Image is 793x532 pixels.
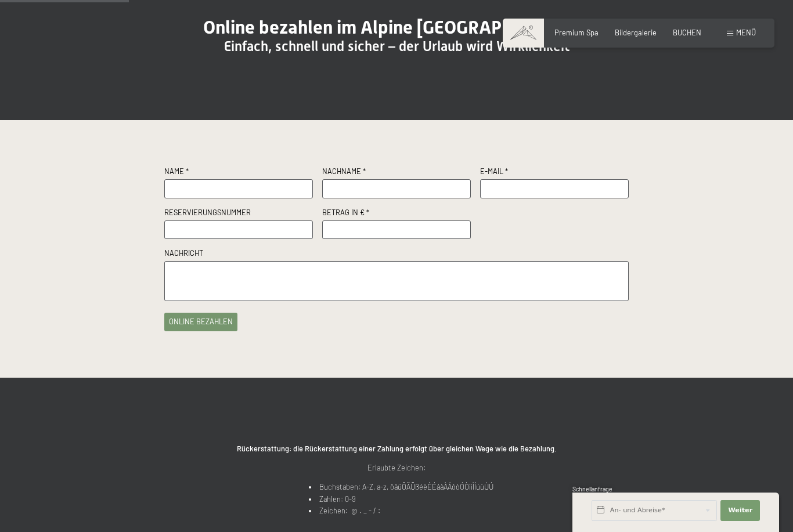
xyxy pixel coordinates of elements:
[164,248,629,261] label: Nachricht
[224,38,569,55] span: Einfach, schnell und sicher – der Urlaub wird Wirklichkeit
[164,167,313,179] label: Name *
[237,444,557,453] strong: Rückerstattung: die Rückerstattung einer Zahlung erfolgt über gleichen Wege wie die Bezahlung.
[309,493,493,505] li: Zahlen: 0-9
[164,462,629,473] p: Erlaubte Zeichen:
[322,208,471,220] label: Betrag in € *
[673,28,701,37] a: BUCHEN
[736,28,756,37] span: Menü
[164,208,313,220] label: Reservierungsnummer
[164,313,237,331] button: online bezahlen
[615,28,657,37] a: Bildergalerie
[480,167,629,179] label: E-Mail *
[728,506,752,515] span: Weiter
[572,486,612,493] span: Schnellanfrage
[309,481,493,493] li: Buchstaben: A-Z, a-z, öäüÖÄÜßéèÈÉáàÀÁóòÓÒíìÌÍúùÙÚ
[322,167,471,179] label: Nachname *
[554,28,599,37] a: Premium Spa
[720,500,760,521] button: Weiter
[203,16,590,38] span: Online bezahlen im Alpine [GEOGRAPHIC_DATA]
[309,505,493,516] li: Zeichen: @ . _ - / :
